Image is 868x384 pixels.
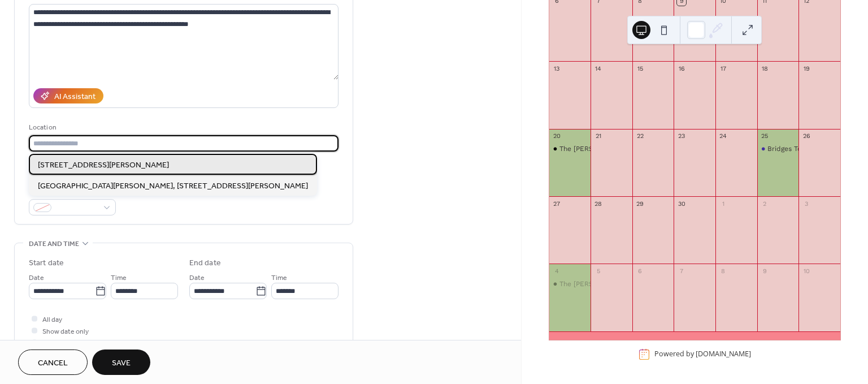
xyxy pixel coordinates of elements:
[636,132,644,141] div: 22
[636,267,644,275] div: 6
[677,64,685,73] div: 16
[38,180,308,192] span: [GEOGRAPHIC_DATA][PERSON_NAME], [STREET_ADDRESS][PERSON_NAME]
[719,132,727,141] div: 24
[42,338,85,350] span: Hide end time
[677,200,685,208] div: 30
[719,200,727,208] div: 1
[42,314,62,326] span: All day
[761,267,769,275] div: 9
[42,326,89,338] span: Show date only
[761,64,769,73] div: 18
[33,88,103,103] button: AI Assistant
[553,64,561,73] div: 13
[92,350,150,375] button: Save
[719,64,727,73] div: 17
[549,279,591,289] div: The Horton Farmers' Market
[594,132,602,141] div: 21
[29,122,336,133] div: Location
[111,272,127,284] span: Time
[636,64,644,73] div: 15
[189,272,205,284] span: Date
[559,279,685,289] div: The [PERSON_NAME] Farmers' Market
[696,350,751,359] a: [DOMAIN_NAME]
[654,350,751,359] div: Powered by
[594,267,602,275] div: 5
[802,267,810,275] div: 10
[767,144,854,154] div: Bridges To Better Business
[719,267,727,275] div: 8
[802,64,810,73] div: 19
[553,267,561,275] div: 4
[553,132,561,141] div: 20
[553,200,561,208] div: 27
[38,357,68,369] span: Cancel
[559,144,685,154] div: The [PERSON_NAME] Farmers' Market
[29,185,114,197] div: Event color
[29,272,44,284] span: Date
[38,159,169,171] span: [STREET_ADDRESS][PERSON_NAME]
[802,200,810,208] div: 3
[29,257,64,269] div: Start date
[594,64,602,73] div: 14
[636,200,644,208] div: 29
[54,91,96,103] div: AI Assistant
[112,357,131,369] span: Save
[549,144,591,154] div: The Horton Farmers' Market
[761,200,769,208] div: 2
[271,272,287,284] span: Time
[802,132,810,141] div: 26
[189,257,221,269] div: End date
[18,350,88,375] button: Cancel
[594,200,602,208] div: 28
[757,144,799,154] div: Bridges To Better Business
[29,238,79,250] span: Date and time
[677,132,685,141] div: 23
[677,267,685,275] div: 7
[761,132,769,141] div: 25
